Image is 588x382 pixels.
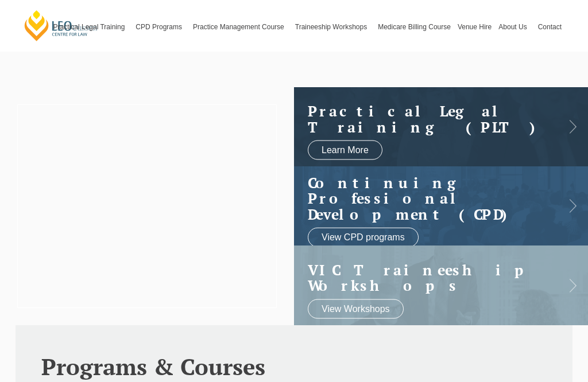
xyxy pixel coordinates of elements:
a: Medicare Billing Course [374,2,454,52]
a: Practical LegalTraining (PLT) [308,103,556,135]
a: Practical Legal Training [50,2,133,52]
a: View CPD programs [308,228,419,247]
h2: Continuing Professional Development (CPD) [308,174,556,222]
a: [PERSON_NAME] Centre for Law [23,9,99,42]
a: CPD Programs [132,2,189,52]
a: Learn More [308,141,382,160]
a: Practice Management Course [189,2,292,52]
a: View Workshops [308,299,404,318]
a: VIC Traineeship Workshops [308,262,556,293]
h2: Practical Legal Training (PLT) [308,103,556,135]
h2: Programs & Courses [41,354,547,379]
a: About Us [495,2,534,52]
a: Venue Hire [454,2,495,52]
a: Traineeship Workshops [292,2,374,52]
a: Contact [535,2,565,52]
a: Continuing ProfessionalDevelopment (CPD) [308,174,556,222]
